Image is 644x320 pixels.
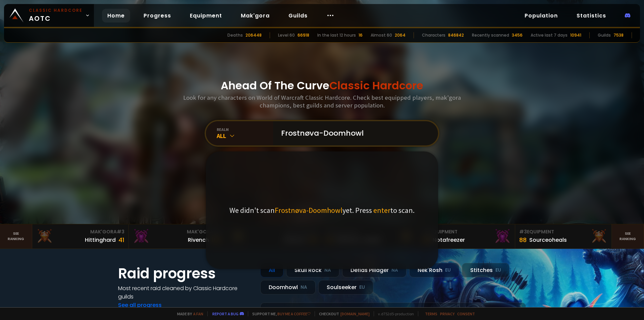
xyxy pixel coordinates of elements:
span: Checkout [315,311,370,316]
p: We didn't scan yet. Press to scan. [229,205,415,215]
div: Mak'Gora [133,228,221,235]
div: Skull Rock [286,263,339,277]
div: 16 [359,32,363,38]
div: All [260,263,283,277]
a: #2Equipment88Notafreezer [419,224,515,248]
div: 88 [519,235,527,244]
div: Nek'Rosh [409,263,459,277]
div: In the last 12 hours [317,32,356,38]
div: Stitches [462,263,509,277]
a: Equipment [184,9,227,22]
h1: Raid progress [118,263,252,284]
a: [DOMAIN_NAME] [340,311,370,316]
div: Level 60 [278,32,295,38]
a: #3Equipment88Sourceoheals [515,224,612,248]
div: 10941 [570,32,581,38]
span: # 3 [519,228,527,235]
span: Frostnøva-Doomhowl [275,205,342,215]
a: Classic HardcoreAOTC [4,4,94,27]
a: Report a bug [212,311,238,316]
div: Equipment [423,228,511,235]
div: 3456 [512,32,523,38]
a: Mak'Gora#2Rivench100 [129,224,225,248]
a: Population [519,9,563,22]
small: NA [301,284,307,291]
small: NA [324,267,331,274]
div: Recently scanned [472,32,509,38]
div: Almost 60 [371,32,392,38]
a: Buy me a coffee [277,311,311,316]
input: Search a character... [277,121,430,145]
a: Privacy [440,311,454,316]
div: 41 [118,235,124,244]
div: realm [217,127,273,132]
h1: Ahead Of The Curve [221,78,423,94]
span: v. d752d5 - production [374,311,414,316]
div: Defias Pillager [342,263,407,277]
div: Active last 7 days [531,32,568,38]
div: 7538 [613,32,624,38]
a: Progress [138,9,176,22]
small: EU [359,284,365,291]
div: All [217,132,273,140]
div: Doomhowl [260,280,316,294]
div: 846842 [448,32,464,38]
a: Mak'Gora#3Hittinghard41 [32,224,129,248]
span: AOTC [29,7,83,24]
small: EU [495,267,501,274]
div: 206448 [246,32,262,38]
div: Hittinghard [85,236,116,244]
div: Sourceoheals [529,236,567,244]
a: a fan [193,311,203,316]
a: Terms [425,311,437,316]
a: Home [102,9,130,22]
a: Guilds [283,9,313,22]
div: Mak'Gora [36,228,124,235]
span: # 3 [117,228,124,235]
div: Deaths [227,32,243,38]
a: Statistics [571,9,611,22]
small: EU [445,267,451,274]
span: Support me, [248,311,311,316]
div: Equipment [519,228,607,235]
a: See all progress [118,301,162,309]
div: Characters [422,32,445,38]
div: Notafreezer [433,236,465,244]
a: Seeranking [612,224,644,248]
div: Guilds [598,32,611,38]
span: enter [373,205,390,215]
h4: Most recent raid cleaned by Classic Hardcore guilds [118,284,252,301]
div: 66918 [298,32,309,38]
a: Mak'gora [235,9,275,22]
a: Consent [457,311,475,316]
small: Classic Hardcore [29,7,83,13]
span: Classic Hardcore [329,78,423,93]
div: Soulseeker [318,280,373,294]
div: 2064 [395,32,406,38]
div: Rivench [188,236,209,244]
h3: Look for any characters on World of Warcraft Classic Hardcore. Check best equipped players, mak'g... [180,94,464,109]
span: Made by [173,311,203,316]
small: NA [391,267,398,274]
